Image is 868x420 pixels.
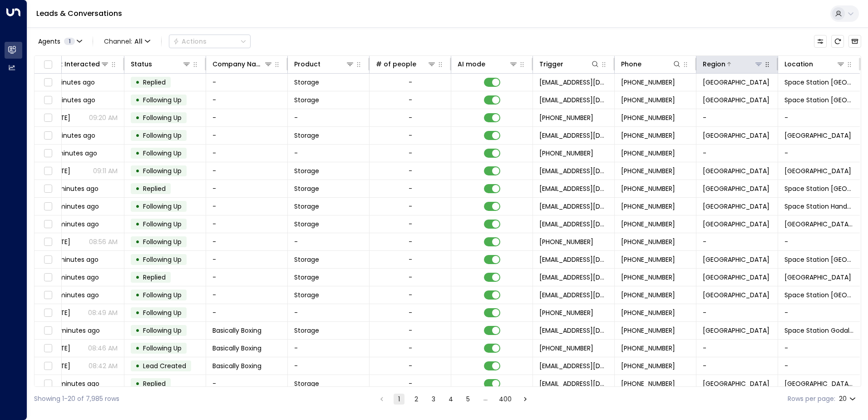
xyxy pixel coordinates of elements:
[143,344,182,353] span: Following Up
[539,361,608,370] span: leads@space-station.co.uk
[143,184,166,193] span: Replied
[784,59,845,70] div: Location
[409,184,412,193] div: -
[143,220,182,229] span: Following Up
[206,109,288,126] td: -
[206,91,288,109] td: -
[42,236,54,248] span: Toggle select row
[135,75,140,90] div: •
[294,131,319,140] span: Storage
[288,340,370,357] td: -
[703,131,769,140] span: Berkshire
[49,220,99,229] span: 30 minutes ago
[135,376,140,391] div: •
[206,145,288,162] td: -
[621,202,675,211] span: +4419176553972
[42,307,54,319] span: Toggle select row
[294,273,319,282] span: Storage
[784,326,853,335] span: Space Station Godalming
[42,112,54,124] span: Toggle select row
[621,290,675,300] span: +447710742347
[135,92,140,108] div: •
[93,166,118,175] p: 09:11 AM
[135,323,140,338] div: •
[621,184,675,193] span: +447733440837
[42,272,54,283] span: Toggle select row
[696,109,778,126] td: -
[778,340,860,357] td: -
[409,202,412,211] div: -
[621,255,675,264] span: +447885521332
[135,340,140,356] div: •
[409,344,412,353] div: -
[294,255,319,264] span: Storage
[539,149,593,158] span: +441274645332
[49,131,95,140] span: 7 minutes ago
[294,59,355,70] div: Product
[394,394,404,405] button: page 1
[539,131,608,140] span: leads@space-station.co.uk
[49,59,100,70] div: Last Interacted
[38,38,60,45] span: Agents
[621,95,675,105] span: +447548910625
[49,255,99,264] span: 35 minutes ago
[703,290,769,300] span: London
[784,220,853,229] span: Space Station Kings Heath
[621,361,675,370] span: +447704530707
[143,131,182,140] span: Following Up
[703,379,769,388] span: London
[135,110,140,125] div: •
[169,35,251,48] div: Button group with a nested menu
[173,37,207,45] div: Actions
[409,379,412,388] div: -
[409,326,412,335] div: -
[409,131,412,140] div: -
[88,344,118,353] p: 08:46 AM
[206,74,288,91] td: -
[539,255,608,264] span: leads@space-station.co.uk
[703,255,769,264] span: London
[294,290,319,300] span: Storage
[42,325,54,336] span: Toggle select row
[206,215,288,233] td: -
[49,379,99,388] span: 43 minutes ago
[131,59,152,70] div: Status
[49,149,97,158] span: 17 minutes ago
[621,220,675,229] span: +447464996879
[539,344,593,353] span: +447704530707
[100,35,154,48] span: Channel:
[839,392,858,405] div: 20
[135,287,140,303] div: •
[539,166,608,175] span: leads@space-station.co.uk
[409,78,412,87] div: -
[784,255,853,264] span: Space Station Swiss Cottage
[376,59,436,70] div: # of people
[539,59,563,70] div: Trigger
[778,233,860,250] td: -
[621,131,675,140] span: +447568433390
[376,59,416,70] div: # of people
[135,145,140,161] div: •
[288,357,370,375] td: -
[42,254,54,265] span: Toggle select row
[784,59,813,70] div: Location
[42,77,54,88] span: Toggle select row
[621,308,675,317] span: +447710742347
[206,198,288,215] td: -
[135,181,140,196] div: •
[784,131,851,140] span: Space Station Slough
[135,358,140,374] div: •
[143,78,166,87] span: Replied
[621,273,675,282] span: +447874354702
[621,166,675,175] span: +441274645332
[784,273,851,282] span: Space Station Slough
[143,308,182,317] span: Following Up
[778,109,860,126] td: -
[135,128,140,143] div: •
[294,184,319,193] span: Storage
[703,202,769,211] span: Birmingham
[88,308,118,317] p: 08:49 AM
[784,202,853,211] span: Space Station Handsworth
[206,375,288,392] td: -
[539,379,608,388] span: leads@space-station.co.uk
